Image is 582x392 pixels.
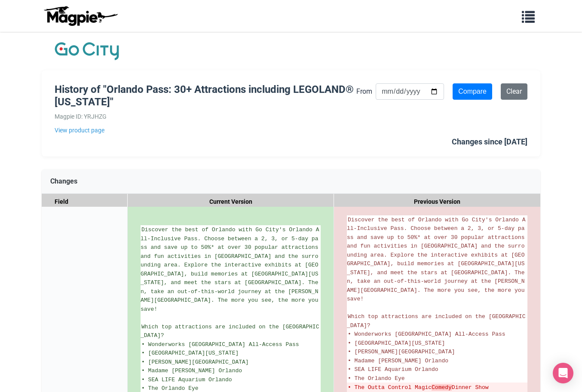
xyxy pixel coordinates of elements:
[553,363,573,383] div: Open Intercom Messenger
[141,227,322,312] span: Discover the best of Orlando with Go City's Orlando All-Inclusive Pass. Choose between a 2, 3, or...
[141,385,199,392] span: • The Orlando Eye
[347,313,525,329] span: Which top attractions are included on the [GEOGRAPHIC_DATA]?
[42,194,128,210] div: Field
[141,359,249,365] span: • [PERSON_NAME][GEOGRAPHIC_DATA]
[348,383,527,392] del: • The Outta Control Magic Dinner Show
[432,384,452,391] strong: Comedy
[141,367,242,374] span: • Madame [PERSON_NAME] Orlando
[42,6,119,26] img: logo-ab69f6fb50320c5b225c76a69d11143b.png
[348,366,438,373] span: • SEA LIFE Aquarium Orlando
[348,340,445,346] span: • [GEOGRAPHIC_DATA][US_STATE]
[348,349,455,355] span: • [PERSON_NAME][GEOGRAPHIC_DATA]
[141,377,232,383] span: • SEA LIFE Aquarium Orlando
[55,126,356,135] a: View product page
[141,324,319,339] span: Which top attractions are included on the [GEOGRAPHIC_DATA]?
[42,169,540,194] div: Changes
[55,112,356,121] div: Magpie ID: YRJHZG
[347,217,528,303] span: Discover the best of Orlando with Go City's Orlando All-Inclusive Pass. Choose between a 2, 3, or...
[141,341,299,348] span: • Wonderworks [GEOGRAPHIC_DATA] All-Access Pass
[141,350,239,356] span: • [GEOGRAPHIC_DATA][US_STATE]
[453,83,492,100] input: Compare
[348,358,448,364] span: • Madame [PERSON_NAME] Orlando
[356,86,372,97] label: From
[55,83,356,108] h1: History of "Orlando Pass: 30+ Attractions including LEGOLAND® [US_STATE]"
[128,194,334,210] div: Current Version
[348,331,505,337] span: • Wonderworks [GEOGRAPHIC_DATA] All-Access Pass
[452,136,527,148] div: Changes since [DATE]
[334,194,540,210] div: Previous Version
[348,375,405,382] span: • The Orlando Eye
[501,83,527,100] a: Clear
[55,40,119,62] img: Company Logo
